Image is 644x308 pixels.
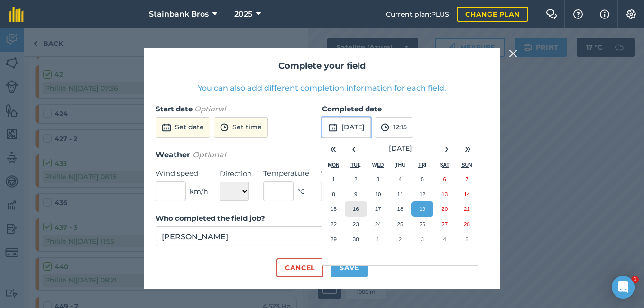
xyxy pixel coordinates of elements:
img: Two speech bubbles overlapping with the left bubble in the forefront [546,9,557,19]
button: September 4, 2025 [389,172,412,187]
button: September 25, 2025 [389,217,412,232]
abbr: September 21, 2025 [464,206,470,212]
strong: Start date [156,104,193,113]
button: September 10, 2025 [367,187,389,202]
em: Optional [194,104,226,113]
abbr: September 16, 2025 [353,206,359,212]
button: Save [331,258,368,277]
button: September 11, 2025 [389,187,412,202]
abbr: September 4, 2025 [399,176,402,182]
div: Open Intercom Messenger [612,276,635,299]
button: September 26, 2025 [411,217,433,232]
abbr: September 14, 2025 [464,191,470,197]
span: 2025 [234,9,252,20]
button: September 20, 2025 [433,201,456,217]
abbr: September 20, 2025 [442,206,448,212]
button: September 18, 2025 [389,201,412,217]
button: ‹ [343,138,364,159]
button: Set time [214,117,268,138]
abbr: September 7, 2025 [465,176,468,182]
button: September 15, 2025 [322,201,345,217]
abbr: September 10, 2025 [375,191,381,197]
abbr: October 2, 2025 [399,236,402,242]
label: Wind speed [156,168,208,179]
button: September 5, 2025 [411,172,433,187]
abbr: September 17, 2025 [375,206,381,212]
abbr: September 30, 2025 [353,236,359,242]
abbr: September 24, 2025 [375,221,381,227]
h3: Weather [156,149,488,161]
span: Current plan : PLUS [386,9,449,19]
button: September 8, 2025 [322,187,345,202]
button: September 23, 2025 [345,217,367,232]
button: September 27, 2025 [433,217,456,232]
button: October 3, 2025 [411,232,433,247]
button: September 19, 2025 [411,201,433,217]
button: You can also add different completion information for each field. [198,82,446,94]
abbr: October 4, 2025 [443,236,446,242]
img: A question mark icon [572,9,584,19]
abbr: September 25, 2025 [397,221,403,227]
button: September 2, 2025 [345,172,367,187]
abbr: September 26, 2025 [419,221,425,227]
button: September 29, 2025 [322,232,345,247]
abbr: October 1, 2025 [377,236,379,242]
h2: Complete your field [156,59,488,73]
button: September 24, 2025 [367,217,389,232]
abbr: September 8, 2025 [332,191,335,197]
abbr: Saturday [440,162,450,168]
button: October 1, 2025 [367,232,389,247]
abbr: Monday [328,162,340,168]
button: September 30, 2025 [345,232,367,247]
abbr: September 6, 2025 [443,176,446,182]
img: fieldmargin Logo [9,7,24,22]
abbr: September 3, 2025 [377,176,379,182]
abbr: September 23, 2025 [353,221,359,227]
button: September 22, 2025 [322,217,345,232]
abbr: September 28, 2025 [464,221,470,227]
label: Direction [220,168,252,180]
strong: Who completed the field job? [156,214,265,223]
button: September 9, 2025 [345,187,367,202]
span: [DATE] [389,144,412,153]
button: September 21, 2025 [456,201,478,217]
button: September 14, 2025 [456,187,478,202]
button: October 2, 2025 [389,232,412,247]
button: October 4, 2025 [433,232,456,247]
button: September 12, 2025 [411,187,433,202]
button: « [322,138,343,159]
button: September 7, 2025 [456,172,478,187]
button: Cancel [276,258,323,277]
abbr: September 9, 2025 [354,191,357,197]
button: 12:15 [375,117,413,138]
span: km/h [190,186,208,197]
abbr: September 29, 2025 [331,236,337,242]
button: › [436,138,457,159]
abbr: October 5, 2025 [465,236,468,242]
img: svg+xml;base64,PD94bWwgdmVyc2lvbj0iMS4wIiBlbmNvZGluZz0idXRmLTgiPz4KPCEtLSBHZW5lcmF0b3I6IEFkb2JlIE... [220,122,229,133]
label: Temperature [263,168,309,179]
abbr: Friday [418,162,426,168]
button: September 3, 2025 [367,172,389,187]
button: [DATE] [364,138,436,159]
button: September 17, 2025 [367,201,389,217]
button: October 5, 2025 [456,232,478,247]
button: Set date [156,117,210,138]
abbr: September 19, 2025 [419,206,425,212]
span: Stainbank Bros [149,9,209,20]
abbr: September 11, 2025 [397,191,403,197]
a: Change plan [457,7,528,22]
abbr: September 1, 2025 [332,176,335,182]
abbr: Thursday [395,162,405,168]
abbr: October 3, 2025 [421,236,424,242]
abbr: September 2, 2025 [354,176,357,182]
button: September 1, 2025 [322,172,345,187]
em: Optional [193,150,226,159]
button: September 28, 2025 [456,217,478,232]
abbr: September 22, 2025 [331,221,337,227]
img: svg+xml;base64,PD94bWwgdmVyc2lvbj0iMS4wIiBlbmNvZGluZz0idXRmLTgiPz4KPCEtLSBHZW5lcmF0b3I6IEFkb2JlIE... [381,122,389,133]
abbr: Sunday [461,162,472,168]
abbr: Wednesday [372,162,384,168]
img: svg+xml;base64,PD94bWwgdmVyc2lvbj0iMS4wIiBlbmNvZGluZz0idXRmLTgiPz4KPCEtLSBHZW5lcmF0b3I6IEFkb2JlIE... [328,122,338,133]
img: svg+xml;base64,PD94bWwgdmVyc2lvbj0iMS4wIiBlbmNvZGluZz0idXRmLTgiPz4KPCEtLSBHZW5lcmF0b3I6IEFkb2JlIE... [162,122,171,133]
